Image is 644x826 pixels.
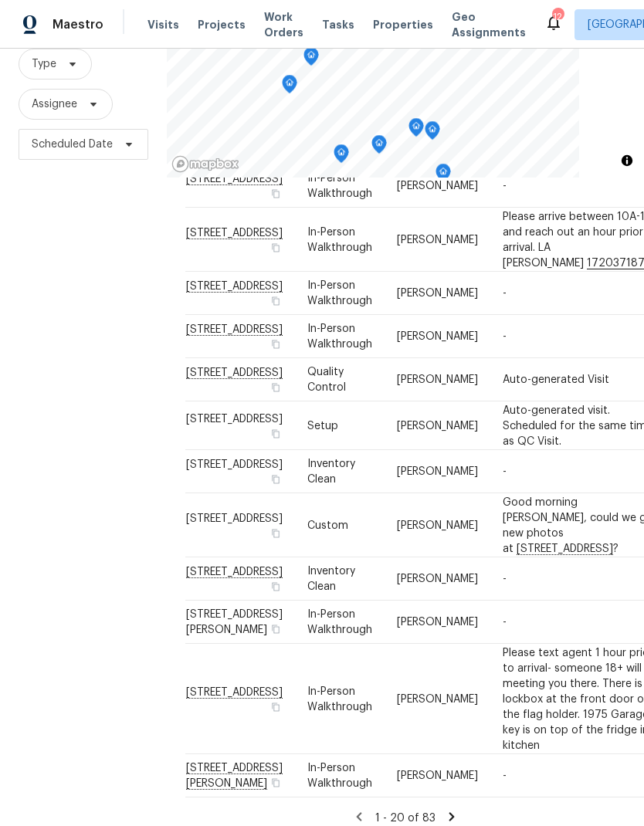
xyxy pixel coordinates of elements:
span: - [503,574,507,584]
span: [PERSON_NAME] [397,331,478,342]
button: Copy Address [269,472,283,486]
div: Map marker [371,135,387,159]
button: Copy Address [269,426,283,440]
div: Map marker [282,75,297,99]
span: [PERSON_NAME] [397,234,478,245]
span: Projects [198,17,246,32]
button: Copy Address [269,187,283,201]
span: - [503,770,507,781]
span: Properties [373,17,433,32]
span: Custom [307,520,348,530]
span: Toggle attribution [622,152,632,169]
button: Copy Address [269,580,283,594]
button: Copy Address [269,381,283,394]
span: Work Orders [264,9,303,40]
span: [STREET_ADDRESS][PERSON_NAME] [186,609,283,635]
span: [PERSON_NAME] [397,374,478,385]
span: [PERSON_NAME] [397,617,478,628]
span: Inventory Clean [307,566,355,592]
span: 1 - 20 of 83 [375,813,436,824]
button: Copy Address [269,699,283,713]
span: In-Person Walkthrough [307,763,372,789]
span: [STREET_ADDRESS] [186,413,283,424]
span: [PERSON_NAME] [397,693,478,704]
span: - [503,466,507,477]
span: Visits [147,17,179,32]
div: Map marker [408,118,424,142]
div: 12 [552,9,563,25]
span: - [503,181,507,191]
span: [PERSON_NAME] [397,181,478,191]
span: Scheduled Date [32,137,113,152]
span: Geo Assignments [452,9,526,40]
a: Mapbox homepage [171,155,239,173]
span: Auto-generated Visit [503,374,609,385]
span: In-Person Walkthrough [307,226,372,252]
span: Tasks [322,19,354,30]
span: In-Person Walkthrough [307,609,372,635]
button: Copy Address [269,337,283,351]
button: Copy Address [269,776,283,790]
span: Maestro [53,17,103,32]
span: [PERSON_NAME] [397,770,478,781]
span: In-Person Walkthrough [307,173,372,199]
div: Map marker [425,121,440,145]
span: - [503,331,507,342]
span: [PERSON_NAME] [397,574,478,584]
span: [PERSON_NAME] [397,466,478,477]
span: - [503,288,507,299]
button: Toggle attribution [618,151,636,170]
button: Copy Address [269,526,283,540]
span: Inventory Clean [307,459,355,485]
button: Copy Address [269,294,283,308]
span: [PERSON_NAME] [397,520,478,530]
span: [STREET_ADDRESS] [186,459,283,470]
span: In-Person Walkthrough [307,323,372,350]
span: [PERSON_NAME] [397,420,478,431]
div: Map marker [436,164,451,188]
span: - [503,617,507,628]
span: [PERSON_NAME] [397,288,478,299]
span: Setup [307,420,338,431]
button: Copy Address [269,240,283,254]
span: In-Person Walkthrough [307,686,372,712]
span: Type [32,56,56,72]
div: Map marker [334,144,349,168]
span: [STREET_ADDRESS] [186,513,283,523]
span: Assignee [32,96,77,112]
div: Map marker [303,47,319,71]
span: In-Person Walkthrough [307,280,372,306]
button: Copy Address [269,622,283,636]
span: Quality Control [307,367,346,393]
